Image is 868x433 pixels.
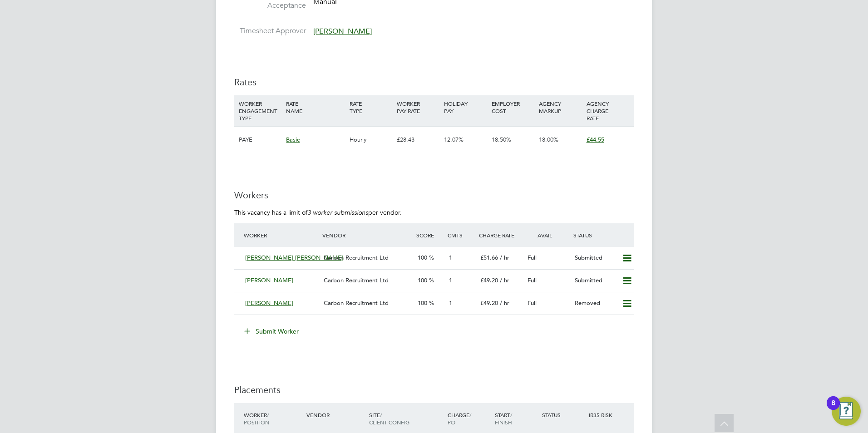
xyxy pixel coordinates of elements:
span: [PERSON_NAME]-[PERSON_NAME] [245,254,343,261]
h3: Rates [234,76,634,88]
div: Site [367,407,445,430]
em: 3 worker submissions [307,208,368,216]
span: 18.00% [539,136,558,143]
div: Start [493,407,540,430]
div: RATE NAME [284,95,347,119]
div: Status [571,227,634,243]
span: 12.07% [444,136,464,143]
span: Full [528,254,537,261]
span: / hr [500,254,509,261]
button: Open Resource Center, 8 new notifications [832,397,861,426]
h3: Placements [234,384,634,396]
div: PAYE [237,127,284,153]
div: Submitted [571,251,618,266]
div: Removed [571,296,618,311]
span: £49.20 [480,276,498,284]
span: Full [528,299,537,307]
button: Submit Worker [238,324,306,339]
div: WORKER ENGAGEMENT TYPE [237,95,284,126]
div: HOLIDAY PAY [442,95,489,119]
span: 1 [449,276,452,284]
div: WORKER PAY RATE [395,95,442,119]
span: £51.66 [480,254,498,261]
p: This vacancy has a limit of per vendor. [234,208,634,216]
h3: Workers [234,189,634,201]
span: [PERSON_NAME] [245,276,293,284]
span: £44.55 [587,136,604,143]
span: 100 [418,276,427,284]
div: Vendor [320,227,414,243]
span: Full [528,276,537,284]
div: AGENCY CHARGE RATE [584,95,631,126]
div: Hourly [347,127,395,153]
span: 1 [449,299,452,307]
div: Submitted [571,273,618,288]
span: / Client Config [369,411,409,426]
div: Charge Rate [477,227,524,243]
span: 1 [449,254,452,261]
div: RATE TYPE [347,95,395,119]
span: 100 [418,299,427,307]
span: [PERSON_NAME] [313,27,372,36]
div: EMPLOYER COST [489,95,537,119]
div: Worker [242,407,304,430]
span: [PERSON_NAME] [245,299,293,307]
div: Vendor [304,407,367,423]
label: Timesheet Approver [234,26,306,36]
div: AGENCY MARKUP [537,95,584,119]
span: / hr [500,276,509,284]
div: Avail [524,227,571,243]
div: Worker [242,227,320,243]
span: Carbon Recruitment Ltd [324,254,389,261]
div: Status [540,407,587,423]
span: £49.20 [480,299,498,307]
span: 18.50% [492,136,511,143]
span: / PO [448,411,471,426]
span: Basic [286,136,300,143]
div: Score [414,227,445,243]
span: / Position [244,411,269,426]
div: IR35 Risk [587,407,618,423]
div: Cmts [445,227,477,243]
span: / hr [500,299,509,307]
div: £28.43 [395,127,442,153]
div: 8 [831,403,835,415]
div: Charge [445,407,493,430]
span: Carbon Recruitment Ltd [324,276,389,284]
span: Carbon Recruitment Ltd [324,299,389,307]
span: 100 [418,254,427,261]
span: / Finish [495,411,512,426]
